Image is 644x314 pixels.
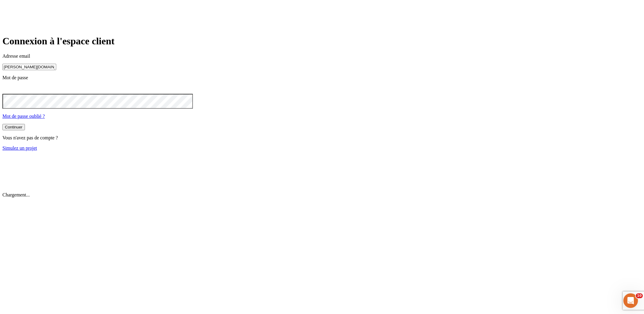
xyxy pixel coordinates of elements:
[2,135,642,141] p: Vous n'avez pas de compte ?
[5,125,22,129] div: Continuer
[2,53,642,59] p: Adresse email
[623,293,638,308] iframe: Intercom live chat
[636,293,643,298] span: 10
[2,124,25,130] button: Continuer
[2,114,45,119] a: Mot de passe oublié ?
[2,145,37,151] a: Simulez un projet
[2,192,642,198] p: Chargement...
[2,75,642,80] p: Mot de passe
[2,36,642,47] h1: Connexion à l'espace client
